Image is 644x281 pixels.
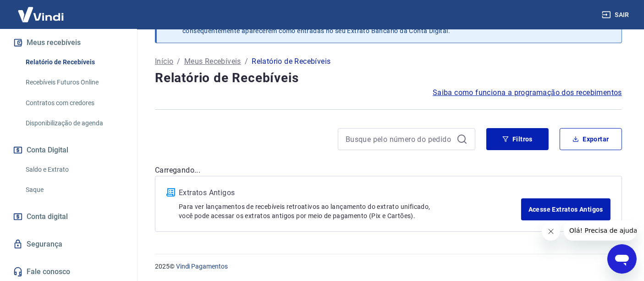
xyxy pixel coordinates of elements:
[11,140,126,160] button: Conta Digital
[346,132,453,146] input: Busque pelo número do pedido
[607,244,637,274] iframe: Botão para abrir a janela de mensagens
[11,234,126,254] a: Segurança
[245,56,248,67] p: /
[177,56,180,67] p: /
[433,87,622,98] a: Saiba como funciona a programação dos recebimentos
[184,56,241,67] a: Meus Recebíveis
[542,222,560,241] iframe: Fechar mensagem
[176,263,228,270] a: Vindi Pagamentos
[560,128,622,150] button: Exportar
[22,53,126,72] a: Relatório de Recebíveis
[564,220,637,241] iframe: Mensagem da empresa
[486,128,549,150] button: Filtros
[155,56,173,67] a: Início
[22,160,126,179] a: Saldo e Extrato
[179,187,521,198] p: Extratos Antigos
[600,6,633,23] button: Sair
[166,188,175,197] img: ícone
[179,202,521,220] p: Para ver lançamentos de recebíveis retroativos ao lançamento do extrato unificado, você pode aces...
[22,73,126,92] a: Recebíveis Futuros Online
[22,180,126,199] a: Saque
[521,198,611,220] a: Acesse Extratos Antigos
[22,94,126,112] a: Contratos com credores
[155,165,622,176] p: Carregando...
[155,69,622,87] h4: Relatório de Recebíveis
[6,6,77,14] span: Olá! Precisa de ajuda?
[11,0,71,28] img: Vindi
[22,114,126,133] a: Disponibilização de agenda
[11,33,126,53] button: Meus recebíveis
[252,56,330,67] p: Relatório de Recebíveis
[27,210,68,223] span: Conta digital
[155,262,622,271] p: 2025 ©
[11,207,126,227] a: Conta digital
